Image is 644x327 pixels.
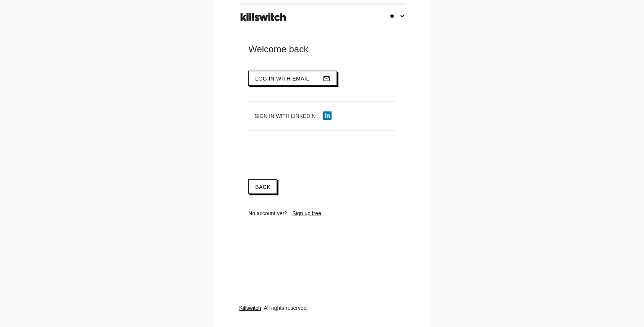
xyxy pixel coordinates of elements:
[323,71,330,86] i: mail_outline
[239,304,405,327] div: | All rights reserved.
[254,113,316,119] span: Sign in with LinkedIn
[239,10,288,24] img: ks-logo-black-footer.png
[292,210,321,216] a: Sign up free
[239,305,261,311] a: Killswitch
[248,109,338,123] button: Sign in with LinkedIn
[244,145,351,162] iframe: Sign in with Google Button
[248,210,287,216] span: No account yet?
[248,43,396,55] div: Welcome back
[248,71,337,86] button: Log in with emailmail_outline
[323,111,332,120] img: linkedin-icon.png
[248,179,277,194] a: Back
[255,76,309,82] span: Log in with email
